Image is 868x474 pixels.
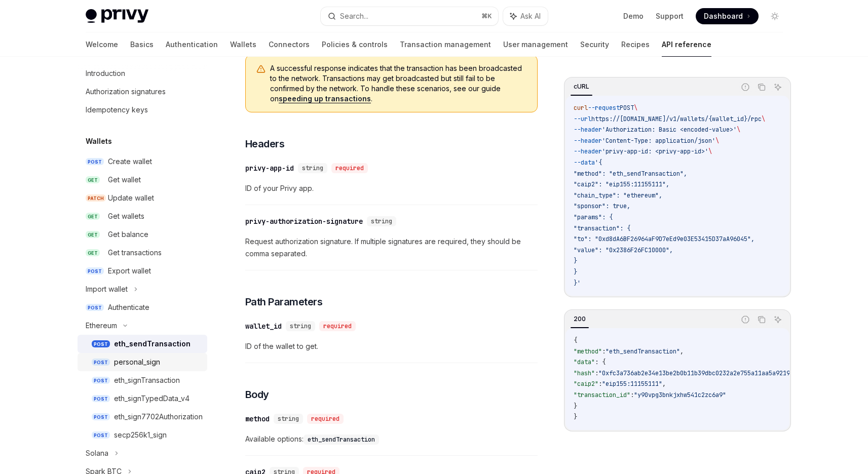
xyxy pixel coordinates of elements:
[108,210,144,222] div: Get wallets
[630,391,634,399] span: :
[739,313,752,326] button: Report incorrect code
[621,32,650,57] a: Recipes
[574,347,602,355] span: "method"
[245,163,294,173] div: privy-app-id
[108,247,162,259] div: Get transactions
[574,413,577,421] span: }
[598,380,602,388] span: :
[591,115,762,123] span: https://[DOMAIN_NAME]/v1/wallets/{wallet_id}/rpc
[108,174,141,186] div: Get wallet
[245,321,282,331] div: wallet_id
[574,147,602,155] span: --header
[574,358,595,366] span: "data"
[86,213,100,220] span: GET
[574,213,613,221] span: "params": {
[86,249,100,257] span: GET
[656,11,684,21] a: Support
[114,392,190,405] div: eth_signTypedData_v4
[371,217,392,225] span: string
[708,147,712,155] span: \
[571,81,592,93] div: cURL
[302,164,323,172] span: string
[319,321,356,331] div: required
[574,257,577,265] span: }
[574,126,602,134] span: --header
[256,64,266,74] svg: Warning
[503,32,568,57] a: User management
[574,268,577,276] span: }
[762,115,765,123] span: \
[588,104,620,112] span: --request
[574,369,595,377] span: "hash"
[114,374,180,386] div: eth_signTransaction
[574,279,581,287] span: }'
[108,192,154,204] div: Update wallet
[574,235,754,243] span: "to": "0xd8dA6BF26964aF9D7eEd9e03E53415D37aA96045",
[114,338,191,350] div: eth_sendTransaction
[245,414,270,424] div: method
[78,189,207,207] a: PATCHUpdate wallet
[92,431,110,439] span: POST
[606,347,680,355] span: "eth_sendTransaction"
[78,353,207,371] a: POSTpersonal_sign
[634,104,637,112] span: \
[245,182,538,194] span: ID of your Privy app.
[108,228,148,241] div: Get balance
[739,81,752,94] button: Report incorrect code
[86,32,118,57] a: Welcome
[86,67,125,80] div: Introduction
[595,369,598,377] span: :
[574,246,673,254] span: "value": "0x2386F26FC10000",
[602,347,606,355] span: :
[86,304,104,311] span: POST
[340,10,368,22] div: Search...
[574,224,630,232] span: "transaction": {
[574,159,595,167] span: --data
[620,104,634,112] span: POST
[86,283,128,295] div: Import wallet
[130,32,154,57] a: Basics
[704,11,743,21] span: Dashboard
[86,158,104,166] span: POST
[92,340,110,348] span: POST
[92,395,110,403] span: POST
[78,171,207,189] a: GETGet wallet
[602,147,708,155] span: 'privy-app-id: <privy-app-id>'
[86,267,104,275] span: POST
[322,32,388,57] a: Policies & controls
[767,8,783,24] button: Toggle dark mode
[270,63,527,104] span: A successful response indicates that the transaction has been broadcasted to the network. Transac...
[623,11,644,21] a: Demo
[602,380,662,388] span: "eip155:11155111"
[574,402,577,410] span: }
[78,101,207,119] a: Idempotency keys
[245,295,323,309] span: Path Parameters
[737,126,740,134] span: \
[269,32,310,57] a: Connectors
[78,335,207,353] a: POSTeth_sendTransaction
[78,408,207,426] a: POSTeth_sign7702Authorization
[574,202,630,210] span: "sponsor": true,
[680,347,684,355] span: ,
[574,137,602,145] span: --header
[574,191,662,200] span: "chain_type": "ethereum",
[602,126,737,134] span: 'Authorization: Basic <encoded-value>'
[634,391,726,399] span: "y90vpg3bnkjxhw541c2zc6a9"
[78,152,207,171] a: POSTCreate wallet
[78,389,207,408] a: POSTeth_signTypedData_v4
[92,359,110,366] span: POST
[86,9,148,23] img: light logo
[245,137,285,151] span: Headers
[755,81,768,94] button: Copy the contents from the code block
[78,262,207,280] a: POSTExport wallet
[598,369,840,377] span: "0xfc3a736ab2e34e13be2b0b11b39dbc0232a2e755a11aa5a9219890d3b2c6c7d8"
[86,194,106,202] span: PATCH
[86,320,117,332] div: Ethereum
[574,336,577,344] span: {
[696,8,759,24] a: Dashboard
[481,12,492,20] span: ⌘ K
[595,358,606,366] span: : {
[245,340,538,352] span: ID of the wallet to get.
[78,244,207,262] a: GETGet transactions
[245,216,363,226] div: privy-authorization-signature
